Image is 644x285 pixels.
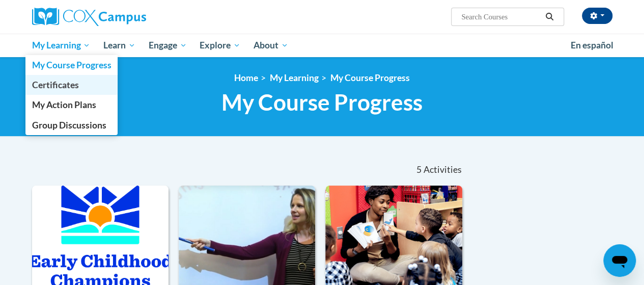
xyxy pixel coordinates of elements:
[423,164,461,175] span: Activities
[542,11,557,23] button: Search
[103,39,135,51] span: Learn
[25,75,118,95] a: Certificates
[25,95,118,115] a: My Action Plans
[330,72,410,83] a: My Course Progress
[32,99,96,110] span: My Action Plans
[97,34,142,57] a: Learn
[32,8,215,26] a: Cox Campus
[460,11,542,23] input: Search Courses
[564,35,620,56] a: En español
[193,34,247,57] a: Explore
[25,55,118,75] a: My Course Progress
[416,164,422,175] span: 5
[603,244,636,277] iframe: Button to launch messaging window
[247,34,295,57] a: About
[200,39,240,51] span: Explore
[32,8,146,26] img: Cox Campus
[24,34,620,57] div: Main menu
[25,115,118,135] a: Group Discussions
[32,39,90,51] span: My Learning
[221,89,423,116] span: My Course Progress
[254,39,288,51] span: About
[25,34,97,57] a: My Learning
[234,72,258,83] a: Home
[142,34,193,57] a: Engage
[571,40,613,50] span: En español
[149,39,187,51] span: Engage
[270,72,319,83] a: My Learning
[32,60,111,70] span: My Course Progress
[32,120,106,131] span: Group Discussions
[32,80,78,90] span: Certificates
[582,8,612,24] button: Account Settings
